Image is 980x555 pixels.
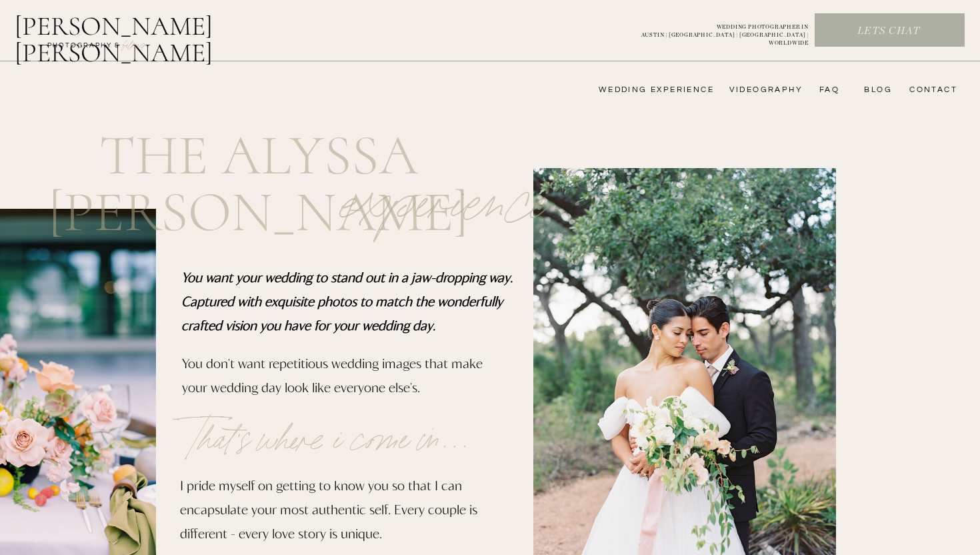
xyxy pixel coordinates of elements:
[181,269,513,333] b: You want your wedding to stand out in a jaw-dropping way. Captured with exquisite photos to match...
[182,351,503,411] p: You don't want repetitious wedding images that make your wedding day look like everyone else's.
[40,41,127,57] a: photography &
[183,396,515,490] p: That's where i come in...
[905,85,957,95] a: CONTACT
[109,36,159,52] a: FILMs
[619,23,809,38] p: WEDDING PHOTOGRAPHER IN AUSTIN | [GEOGRAPHIC_DATA] | [GEOGRAPHIC_DATA] | WORLDWIDE
[859,85,892,95] a: bLog
[619,23,809,38] a: WEDDING PHOTOGRAPHER INAUSTIN | [GEOGRAPHIC_DATA] | [GEOGRAPHIC_DATA] | WORLDWIDE
[580,85,714,95] a: wedding experience
[725,85,803,95] a: videography
[815,24,962,39] a: Lets chat
[15,13,282,45] a: [PERSON_NAME] [PERSON_NAME]
[813,85,839,95] a: FAQ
